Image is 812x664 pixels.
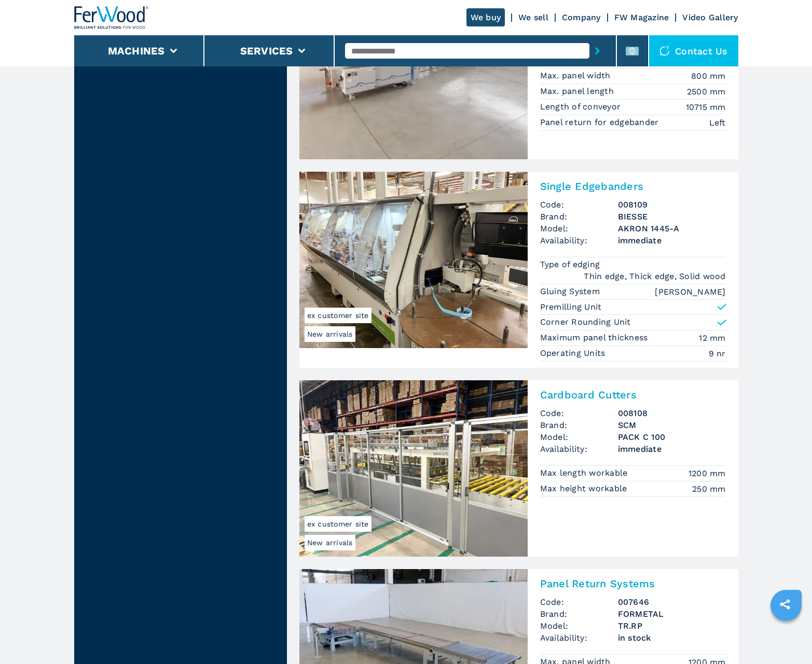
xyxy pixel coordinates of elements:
[540,223,618,234] span: Model:
[108,45,165,57] button: Machines
[540,419,618,431] span: Brand:
[584,270,725,282] em: Thin edge, Thick edge, Solid wood
[540,443,618,455] span: Availability:
[618,407,726,419] h3: 008108
[540,608,618,620] span: Brand:
[540,101,624,113] p: Length of conveyor
[649,35,738,66] div: Contact us
[540,632,618,644] span: Availability:
[540,577,726,590] h2: Panel Return Systems
[305,516,371,532] span: ex customer site
[618,211,726,223] h3: BIESSE
[540,117,662,128] p: Panel return for edgebander
[618,234,726,246] span: immediate
[540,389,726,401] h2: Cardboard Cutters
[540,431,618,443] span: Model:
[589,39,605,63] button: submit-button
[618,199,726,211] h3: 008109
[540,596,618,608] span: Code:
[709,348,726,359] em: 9 nr
[299,172,738,368] a: Single Edgebanders BIESSE AKRON 1445-ANew arrivalsex customer siteSingle EdgebandersCode:008109Br...
[299,380,738,557] a: Cardboard Cutters SCM PACK C 100New arrivalsex customer siteCardboard CuttersCode:008108Brand:SCM...
[540,316,631,328] p: Corner Rounding Unit
[772,591,798,617] a: sharethis
[709,117,726,129] em: Left
[699,332,725,344] em: 12 mm
[74,6,149,29] img: Ferwood
[540,286,603,297] p: Gluing System
[466,8,505,26] a: We buy
[305,326,355,342] span: New arrivals
[540,70,613,81] p: Max. panel width
[540,301,602,313] p: Premilling Unit
[540,199,618,211] span: Code:
[240,45,293,57] button: Services
[618,431,726,443] h3: PACK C 100
[682,12,738,22] a: Video Gallery
[299,380,528,557] img: Cardboard Cutters SCM PACK C 100
[618,596,726,608] h3: 007646
[540,332,651,343] p: Maximum panel thickness
[618,620,726,632] h3: TR.RP
[540,259,603,270] p: Type of edging
[689,467,726,479] em: 1200 mm
[618,608,726,620] h3: FORMETAL
[540,407,618,419] span: Code:
[540,467,630,479] p: Max length workable
[655,286,725,298] em: [PERSON_NAME]
[299,172,528,348] img: Single Edgebanders BIESSE AKRON 1445-A
[540,180,726,192] h2: Single Edgebanders
[686,101,726,113] em: 10715 mm
[687,86,726,98] em: 2500 mm
[691,70,726,82] em: 800 mm
[305,535,355,550] span: New arrivals
[614,12,669,22] a: FW Magazine
[305,308,371,323] span: ex customer site
[618,223,726,234] h3: AKRON 1445-A
[540,483,630,494] p: Max height workable
[692,483,726,495] em: 250 mm
[540,348,608,359] p: Operating Units
[768,617,804,656] iframe: Chat
[618,632,726,644] span: in stock
[540,211,618,223] span: Brand:
[618,443,726,455] span: immediate
[540,620,618,632] span: Model:
[562,12,601,22] a: Company
[618,419,726,431] h3: SCM
[540,234,618,246] span: Availability:
[659,46,670,56] img: Contact us
[518,12,548,22] a: We sell
[540,86,617,97] p: Max. panel length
